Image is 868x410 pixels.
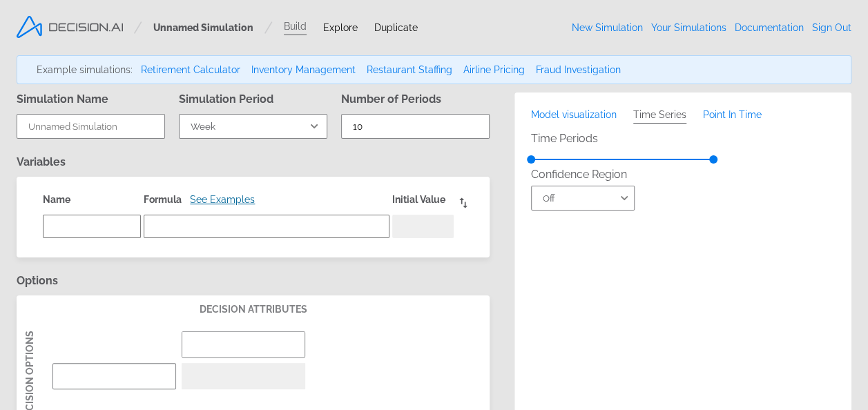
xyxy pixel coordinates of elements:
[463,64,525,75] a: Airline Pricing
[17,92,108,106] h3: Simulation Name
[323,22,358,33] span: Explore
[284,21,307,35] a: Build
[17,114,165,139] input: Unnamed Simulation
[153,22,253,33] span: Unnamed Simulation
[531,133,713,150] label: Time Periods
[651,22,726,33] a: Your Simulations
[141,64,240,75] a: Retirement Calculator
[633,109,686,124] span: Time Series
[341,92,441,106] h3: Number of Periods
[703,109,762,120] span: Point In Time
[531,169,635,186] label: Confidence Region
[17,155,490,168] h3: Variables
[812,22,851,33] a: Sign Out
[367,64,452,75] a: Restaurant Staffing
[735,22,804,33] a: Documentation
[17,16,123,38] img: logo
[200,304,307,315] span: decision attributes
[144,194,389,205] p: Formula
[37,64,133,75] span: Example simulations:
[531,109,617,120] span: Model visualization
[190,194,255,205] button: See Examples
[572,22,643,33] a: New Simulation
[374,22,418,33] span: Duplicate
[179,92,273,106] h3: Simulation Period
[17,274,490,287] h3: Options
[392,194,454,205] p: Initial Value
[43,194,141,205] p: Name
[251,64,356,75] a: Inventory Management
[536,64,621,75] a: Fraud Investigation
